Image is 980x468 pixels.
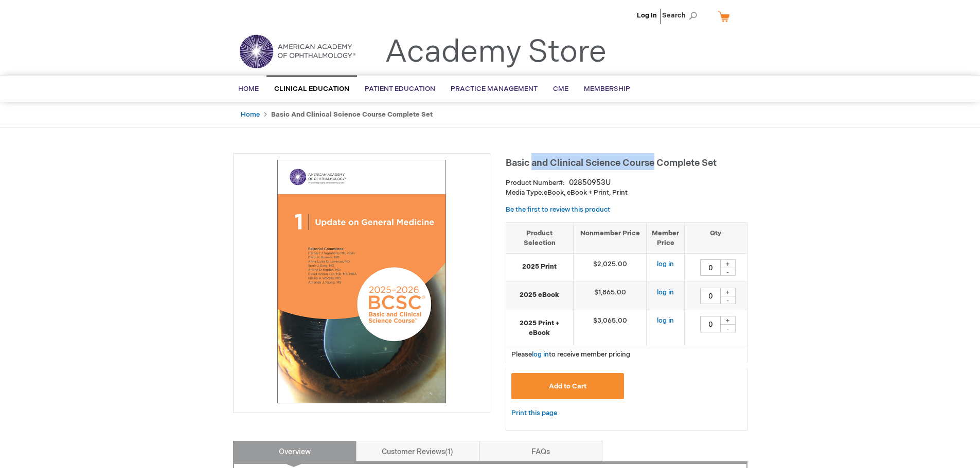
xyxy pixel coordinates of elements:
span: Basic and Clinical Science Course Complete Set [506,158,717,169]
div: - [720,324,736,332]
strong: 2025 Print [511,262,568,272]
span: Search [662,5,701,26]
th: Nonmember Price [573,222,647,253]
th: Qty [685,222,747,253]
a: Be the first to review this product [506,205,610,214]
input: Qty [700,316,721,332]
p: eBook, eBook + Print, Print [506,188,747,198]
td: $3,065.00 [573,310,647,346]
td: $1,865.00 [573,282,647,310]
input: Qty [700,288,721,304]
a: log in [532,350,549,359]
a: Log In [637,11,657,20]
a: Print this page [511,407,557,420]
th: Product Selection [506,222,574,253]
strong: Basic and Clinical Science Course Complete Set [271,110,433,119]
button: Add to Cart [511,373,625,399]
strong: Product Number [506,179,565,187]
a: Customer Reviews1 [356,441,479,461]
a: Overview [233,441,357,461]
div: - [720,296,736,304]
span: CME [553,85,568,93]
strong: 2025 Print + eBook [511,319,568,338]
span: 1 [445,447,453,456]
input: Qty [700,259,721,276]
span: Patient Education [365,85,435,93]
a: Home [241,110,260,119]
div: + [720,288,736,296]
span: Add to Cart [549,382,586,390]
strong: Media Type: [506,189,544,197]
div: 02850953U [569,178,611,188]
a: log in [657,288,674,296]
span: Home [238,85,259,93]
span: Practice Management [451,85,538,93]
a: Academy Store [385,34,607,71]
th: Member Price [647,222,685,253]
span: Clinical Education [274,85,349,93]
span: Please to receive member pricing [511,350,630,359]
a: log in [657,316,674,325]
strong: 2025 eBook [511,290,568,300]
td: $2,025.00 [573,254,647,282]
span: Membership [584,85,630,93]
img: Basic and Clinical Science Course Complete Set [239,159,485,404]
a: FAQs [479,441,602,461]
div: - [720,268,736,276]
div: + [720,316,736,325]
div: + [720,259,736,268]
a: log in [657,260,674,268]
